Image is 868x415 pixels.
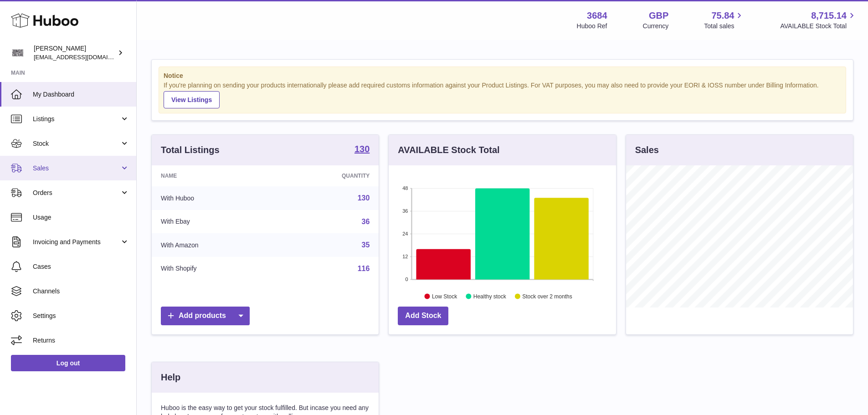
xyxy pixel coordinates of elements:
[403,185,408,191] text: 48
[403,231,408,236] text: 24
[711,10,734,22] span: 75.84
[473,293,507,299] text: Healthy stock
[358,265,370,272] a: 116
[403,254,408,259] text: 12
[34,44,116,61] div: [PERSON_NAME]
[362,218,370,225] a: 36
[33,262,129,271] span: Cases
[164,81,841,108] div: If you're planning on sending your products internationally please add required customs informati...
[34,53,134,61] span: [EMAIL_ADDRESS][DOMAIN_NAME]
[523,293,572,299] text: Stock over 2 months
[152,186,276,210] td: With Huboo
[152,233,276,257] td: With Amazon
[161,371,180,384] h3: Help
[161,307,250,325] a: Add products
[33,115,120,123] span: Listings
[406,277,408,282] text: 0
[577,22,607,31] div: Huboo Ref
[362,241,370,249] a: 35
[780,10,857,31] a: 8,715.14 AVAILABLE Stock Total
[11,46,25,60] img: theinternationalventure@gmail.com
[33,287,129,296] span: Channels
[587,10,607,22] strong: 3684
[161,144,220,156] h3: Total Listings
[635,144,659,156] h3: Sales
[33,164,120,173] span: Sales
[354,144,370,155] a: 130
[33,336,129,345] span: Returns
[398,144,499,156] h3: AVAILABLE Stock Total
[354,144,370,154] strong: 130
[432,293,457,299] text: Low Stock
[164,72,841,80] strong: Notice
[152,165,276,186] th: Name
[403,208,408,214] text: 36
[33,213,129,222] span: Usage
[152,210,276,234] td: With Ebay
[164,91,220,108] a: View Listings
[33,312,129,320] span: Settings
[33,90,129,99] span: My Dashboard
[33,238,120,246] span: Invoicing and Payments
[811,10,847,22] span: 8,715.14
[33,189,120,197] span: Orders
[649,10,668,22] strong: GBP
[643,22,669,31] div: Currency
[276,165,379,186] th: Quantity
[704,10,745,31] a: 75.84 Total sales
[33,139,120,148] span: Stock
[780,22,857,31] span: AVAILABLE Stock Total
[152,257,276,281] td: With Shopify
[358,194,370,202] a: 130
[11,355,125,371] a: Log out
[704,22,745,31] span: Total sales
[398,307,448,325] a: Add Stock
